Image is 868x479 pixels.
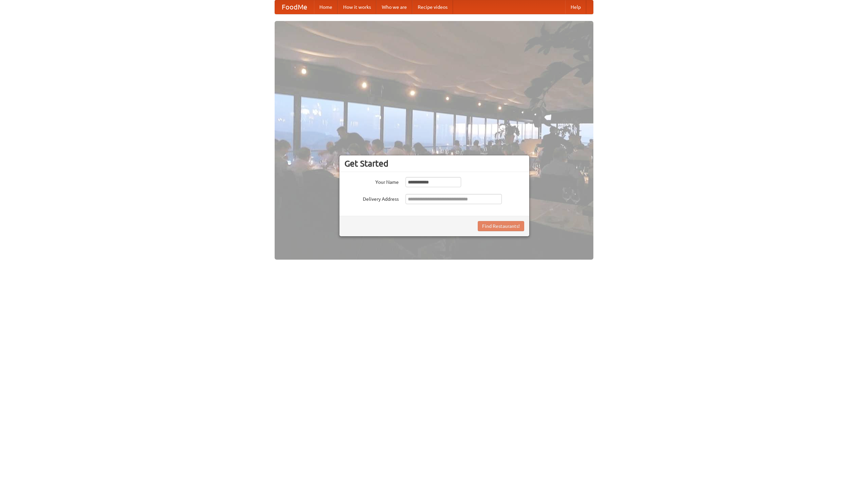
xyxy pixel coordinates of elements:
h3: Get Started [344,158,524,169]
a: Recipe videos [412,0,453,14]
a: How it works [338,0,376,14]
button: Find Restaurants! [478,221,524,231]
a: Home [314,0,338,14]
label: Delivery Address [344,194,399,202]
a: FoodMe [275,0,314,14]
label: Your Name [344,177,399,186]
a: Help [565,0,586,14]
a: Who we are [376,0,412,14]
